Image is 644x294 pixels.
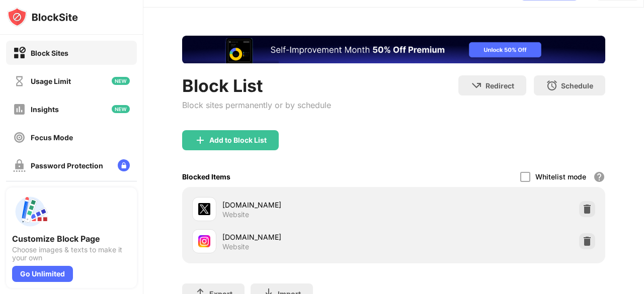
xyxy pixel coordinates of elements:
[13,131,26,144] img: focus-off.svg
[12,266,73,282] div: Go Unlimited
[535,172,586,181] div: Whitelist mode
[31,77,71,85] div: Usage Limit
[118,159,130,171] img: lock-menu.svg
[12,234,131,244] div: Customize Block Page
[12,193,48,230] img: push-custom-page.svg
[13,159,26,172] img: password-protection-off.svg
[112,77,130,85] img: new-icon.svg
[222,210,249,219] div: Website
[561,81,593,90] div: Schedule
[222,242,249,251] div: Website
[182,75,331,96] div: Block List
[31,49,68,57] div: Block Sites
[182,100,331,110] div: Block sites permanently or by schedule
[182,172,230,181] div: Blocked Items
[31,161,103,170] div: Password Protection
[198,235,210,247] img: favicons
[198,203,210,215] img: favicons
[222,232,394,242] div: [DOMAIN_NAME]
[7,7,78,27] img: logo-blocksite.svg
[12,246,131,262] div: Choose images & texts to make it your own
[486,81,514,90] div: Redirect
[31,133,73,142] div: Focus Mode
[13,103,26,116] img: insights-off.svg
[182,36,605,63] iframe: Banner
[31,105,59,114] div: Insights
[222,200,394,210] div: [DOMAIN_NAME]
[112,105,130,113] img: new-icon.svg
[209,136,267,144] div: Add to Block List
[13,47,26,59] img: block-on.svg
[13,75,26,87] img: time-usage-off.svg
